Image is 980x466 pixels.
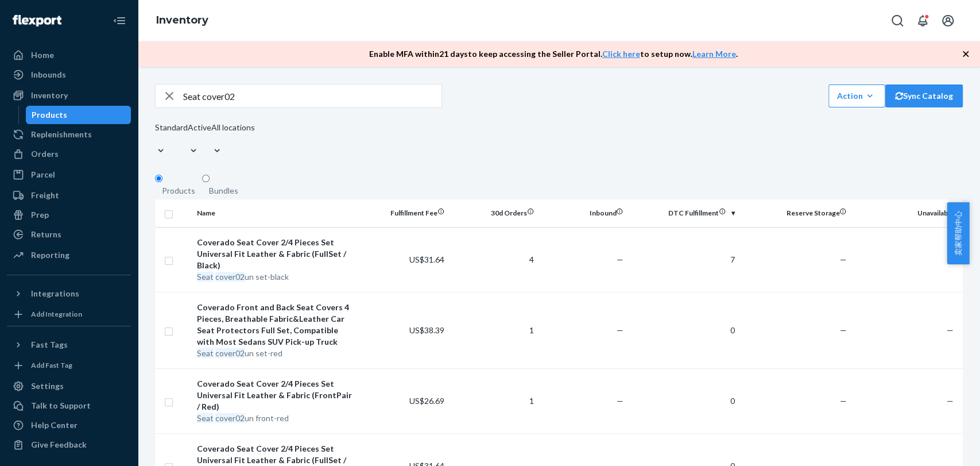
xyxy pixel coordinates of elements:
[7,186,131,205] a: Freight
[7,206,131,224] a: Prep
[692,49,736,59] a: Learn More
[7,396,131,415] a: Talk to Support
[936,9,959,32] button: Open account menu
[7,377,131,395] a: Settings
[197,348,355,359] div: un set-red
[449,199,539,227] th: 30d Orders
[31,360,72,370] div: Add Fast Tag
[31,339,68,351] div: Fast Tags
[409,255,444,264] span: US$31.64
[31,249,69,261] div: Reporting
[32,109,67,121] div: Products
[31,190,59,201] div: Freight
[215,348,245,358] em: cover02
[31,90,68,101] div: Inventory
[7,246,131,264] a: Reporting
[739,199,851,227] th: Reserve Storage
[197,348,214,358] em: Seat
[911,9,934,32] button: Open notifications
[197,378,355,413] div: Coverado Seat Cover 2/4 Pieces Set Universal Fit Leather & Fabric (FrontPair / Red)
[26,106,131,124] a: Products
[7,225,131,244] a: Returns
[369,48,738,60] p: Enable MFA within 21 days to keep accessing the Seller Portal. to setup now. .
[197,302,355,348] div: Coverado Front and Back Seat Covers 4 Pieces, Breathable Fabric&Leather Car Seat Protectors Full ...
[162,185,195,197] div: Products
[7,307,131,321] a: Add Integration
[947,202,969,264] button: 卖家帮助中心
[839,255,846,264] span: —
[7,336,131,354] button: Fast Tags
[13,15,61,26] img: Flexport logo
[197,237,355,271] div: Coverado Seat Cover 2/4 Pieces Set Universal Fit Leather & Fabric (FullSet / Black)
[602,49,640,59] a: Click here
[360,199,450,227] th: Fulfillment Fee
[197,413,214,423] em: Seat
[851,199,963,227] th: Unavailable
[31,380,64,392] div: Settings
[627,227,739,292] td: 7
[108,9,131,32] button: Close Navigation
[31,400,91,411] div: Talk to Support
[155,122,188,133] div: Standard
[211,133,212,145] input: All locations
[31,229,61,240] div: Returns
[31,148,59,160] div: Orders
[627,292,739,368] td: 0
[839,396,846,406] span: —
[197,272,214,282] em: Seat
[837,90,877,102] div: Action
[7,46,131,64] a: Home
[627,368,739,433] td: 0
[409,325,444,335] span: US$38.39
[215,272,245,282] em: cover02
[31,309,82,319] div: Add Integration
[7,125,131,144] a: Replenishments
[31,49,54,61] div: Home
[183,84,441,107] input: Search inventory by name or sku
[7,165,131,184] a: Parcel
[947,396,954,406] span: —
[31,439,87,450] div: Give Feedback
[31,169,55,180] div: Parcel
[147,4,218,37] ol: breadcrumbs
[197,271,355,283] div: un set-black
[7,359,131,372] a: Add Fast Tag
[947,325,954,335] span: —
[828,84,885,107] button: Action
[449,227,539,292] td: 4
[192,199,360,227] th: Name
[31,419,78,431] div: Help Center
[188,122,211,133] div: Active
[209,185,238,197] div: Bundles
[886,9,909,32] button: Open Search Box
[31,69,66,80] div: Inbounds
[449,292,539,368] td: 1
[627,199,739,227] th: DTC Fulfillment
[188,133,189,145] input: Active
[197,413,355,424] div: un front-red
[156,14,208,26] a: Inventory
[409,396,444,406] span: US$26.69
[885,84,963,107] button: Sync Catalog
[449,368,539,433] td: 1
[616,325,623,335] span: —
[202,175,210,182] input: Bundles
[211,122,255,133] div: All locations
[7,86,131,105] a: Inventory
[31,209,49,221] div: Prep
[7,436,131,454] button: Give Feedback
[616,255,623,264] span: —
[839,325,846,335] span: —
[31,288,79,299] div: Integrations
[215,413,245,423] em: cover02
[31,129,92,140] div: Replenishments
[7,284,131,303] button: Integrations
[7,416,131,434] a: Help Center
[155,175,162,182] input: Products
[155,133,156,145] input: Standard
[616,396,623,406] span: —
[539,199,628,227] th: Inbound
[7,145,131,163] a: Orders
[7,66,131,84] a: Inbounds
